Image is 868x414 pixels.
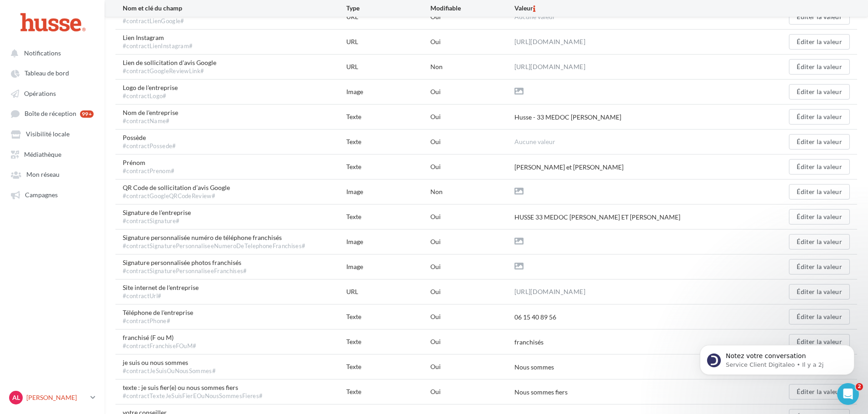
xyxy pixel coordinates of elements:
[346,187,430,196] div: Image
[25,191,58,199] span: Campagnes
[123,192,230,200] div: #contractGoogleQRCodeReview#
[346,237,430,246] div: Image
[346,212,430,221] div: Texte
[430,312,514,321] div: Oui
[5,105,99,122] a: Boîte de réception 99+
[123,92,178,100] div: #contractLogo#
[5,65,99,81] a: Tableau de bord
[24,150,61,158] span: Médiathèque
[856,383,863,390] span: 2
[789,109,850,125] button: Éditer la valeur
[123,233,305,250] span: Signature personnalisée numéro de téléphone franchisés
[430,237,514,246] div: Oui
[123,117,178,125] div: #contractName#
[346,162,430,171] div: Texte
[123,217,191,225] div: #contractSignature#
[346,387,430,396] div: Texte
[346,362,430,371] div: Texte
[430,187,514,196] div: Non
[430,87,514,96] div: Oui
[123,358,216,375] span: je suis ou nous sommes
[514,363,554,372] div: Nous sommes
[686,326,868,389] iframe: Intercom notifications message
[789,384,850,399] button: Éditer la valeur
[430,287,514,296] div: Oui
[346,287,430,296] div: URL
[123,133,176,150] span: Possède
[123,392,263,400] div: #contractTexteJeSuisFierEOuNousSommesFieres#
[514,36,585,47] a: [URL][DOMAIN_NAME]
[26,171,60,179] span: Mon réseau
[123,208,191,225] span: Signature de l'entreprise
[430,37,514,46] div: Oui
[5,85,99,101] a: Opérations
[123,308,193,325] span: Téléphone de l'entreprise
[789,184,850,200] button: Éditer la valeur
[123,317,193,325] div: #contractPhone#
[514,4,738,13] div: Valeur
[5,186,99,203] a: Campagnes
[430,337,514,346] div: Oui
[346,337,430,346] div: Texte
[346,62,430,71] div: URL
[26,393,87,402] p: [PERSON_NAME]
[12,393,20,402] span: AL
[789,309,850,324] button: Éditer la valeur
[5,146,99,162] a: Médiathèque
[123,83,178,100] span: Logo de l'entreprise
[123,283,199,300] span: Site internet de l'entreprise
[514,388,568,397] div: Nous sommes fiers
[24,49,61,57] span: Notifications
[123,267,247,275] div: #contractSignaturePersonnaliseeFranchises#
[5,45,95,61] button: Notifications
[430,387,514,396] div: Oui
[789,59,850,75] button: Éditer la valeur
[123,292,199,300] div: #contractUrl#
[514,138,555,145] span: Aucune valeur
[514,286,585,297] a: [URL][DOMAIN_NAME]
[123,4,346,13] div: Nom et clé du champ
[789,84,850,100] button: Éditer la valeur
[123,242,305,250] div: #contractSignaturePersonnaliseeNumeroDeTelephoneFranchises#
[123,333,196,350] span: franchisé (F ou M)
[123,367,216,375] div: #contractJeSuisOuNousSommes#
[346,37,430,46] div: URL
[123,17,185,25] div: #contractLienGoogle#
[7,389,97,406] a: AL [PERSON_NAME]
[123,42,193,50] div: #contractLienInstagram#
[346,262,430,271] div: Image
[430,137,514,146] div: Oui
[346,4,430,13] div: Type
[24,90,56,97] span: Opérations
[789,34,850,50] button: Éditer la valeur
[789,134,850,150] button: Éditer la valeur
[430,162,514,171] div: Oui
[789,159,850,175] button: Éditer la valeur
[430,212,514,221] div: Oui
[514,163,624,172] div: [PERSON_NAME] et [PERSON_NAME]
[123,342,196,350] div: #contractFranchiseFOuM#
[514,113,621,122] div: Husse - 33 MEDOC [PERSON_NAME]
[837,383,859,405] iframe: Intercom live chat
[430,262,514,271] div: Oui
[123,67,216,75] div: #contractGoogleReviewLink#
[430,362,514,371] div: Oui
[346,312,430,321] div: Texte
[25,110,76,118] span: Boîte de réception
[5,125,99,142] a: Visibilité locale
[123,183,230,200] span: QR Code de sollicitation d’avis Google
[514,313,556,322] div: 06 15 40 89 56
[26,130,70,138] span: Visibilité locale
[430,4,514,13] div: Modifiable
[123,167,175,175] div: #contractPrenom#
[123,58,216,75] span: Lien de sollicitation d'avis Google
[514,61,585,72] a: [URL][DOMAIN_NAME]
[430,62,514,71] div: Non
[123,258,247,275] span: Signature personnalisée photos franchisés
[514,213,680,222] div: HUSSE 33 MEDOC [PERSON_NAME] ET [PERSON_NAME]
[789,209,850,224] button: Éditer la valeur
